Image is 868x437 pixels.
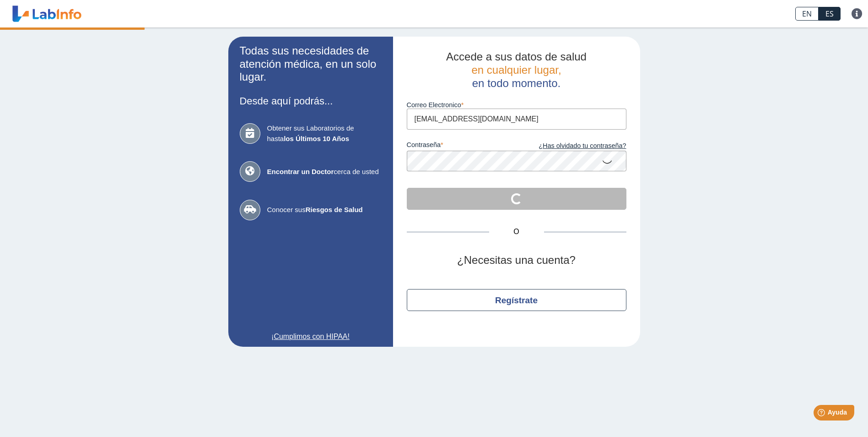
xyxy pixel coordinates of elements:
button: Regístrate [407,289,626,311]
label: contraseña [407,141,517,151]
a: EN [795,7,819,21]
h2: Todas sus necesidades de atención médica, en un solo lugar. [240,44,382,84]
span: O [489,226,544,237]
h3: Desde aquí podrás... [240,95,382,107]
label: Correo Electronico [407,101,626,109]
span: Conocer sus [267,205,382,215]
span: en todo momento. [472,77,561,89]
h2: ¿Necesitas una cuenta? [407,254,626,267]
b: Encontrar un Doctor [267,168,334,175]
b: Riesgos de Salud [306,206,363,213]
a: ES [819,7,841,21]
span: cerca de usted [267,167,382,177]
b: los Últimos 10 Años [284,135,349,142]
span: en cualquier lugar, [471,64,561,76]
a: ¿Has olvidado tu contraseña? [517,141,626,151]
a: ¡Cumplimos con HIPAA! [240,331,382,342]
span: Accede a sus datos de salud [446,50,587,63]
span: Obtener sus Laboratorios de hasta [267,123,382,144]
iframe: Help widget launcher [787,401,858,427]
